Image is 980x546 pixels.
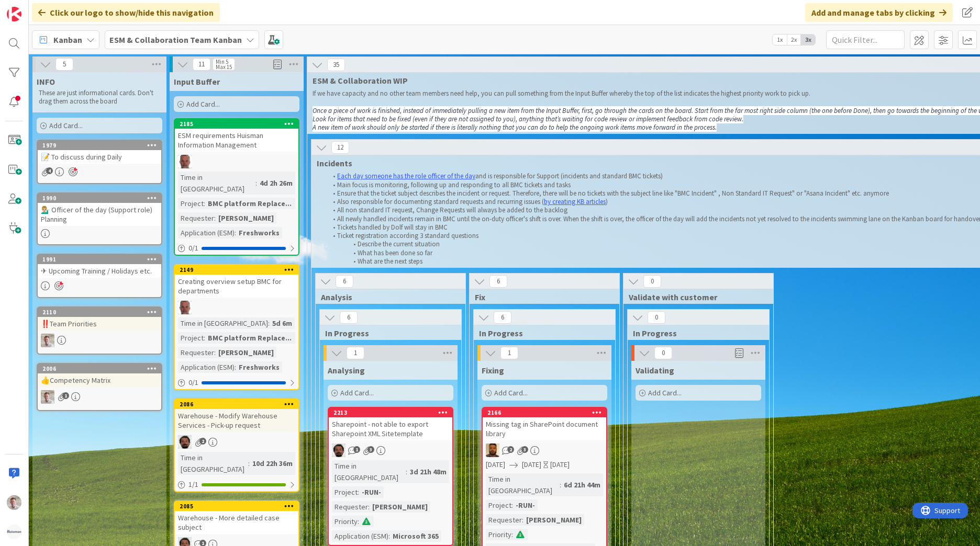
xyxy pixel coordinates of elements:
div: BMC platform Replace... [205,332,294,344]
div: Min 5 [216,59,228,64]
div: 2166 [487,409,606,416]
div: [PERSON_NAME] [370,501,430,513]
span: 1 [353,446,360,453]
span: 2x [787,35,801,45]
div: Project [178,332,204,344]
span: 0 [654,347,672,359]
div: -RUN- [513,499,538,511]
div: 2006👍Competency Matrix [38,364,161,387]
span: 6 [489,275,507,288]
span: 2 [507,446,514,453]
div: [DATE] [550,459,570,470]
span: : [214,347,216,358]
img: AC [332,443,346,457]
div: Project [332,486,358,498]
span: Add Card... [494,388,528,397]
span: 1 [500,347,518,359]
em: A new item of work should only be started if there is literally nothing that you can do to help t... [313,123,717,132]
div: AC [329,443,452,457]
span: 6 [336,275,353,288]
span: INFO [37,76,55,87]
div: Freshworks [236,361,282,373]
div: Project [486,499,511,511]
span: 3x [801,35,815,45]
span: 5 [55,58,73,71]
span: In Progress [633,328,756,338]
span: : [214,212,216,224]
div: Priority [332,516,358,527]
div: HB [175,155,298,168]
div: Sharepoint - not able to export Sharepoint XML Sitetemplate [329,417,452,440]
span: : [560,479,561,491]
span: Fixing [482,365,504,376]
div: Project [178,198,204,209]
span: 0 [643,275,661,288]
div: 📝 To discuss during Daily [38,150,161,164]
div: 1979📝 To discuss during Daily [38,141,161,164]
div: 0/1 [175,242,298,255]
div: DM [483,443,606,457]
span: 1 [62,392,69,399]
div: Time in [GEOGRAPHIC_DATA] [178,452,248,475]
div: 2149 [180,266,298,274]
div: HB [175,301,298,314]
span: : [406,466,407,477]
span: 11 [193,58,210,71]
div: 5d 6m [270,317,295,329]
img: HB [178,301,192,314]
div: 1990 [42,195,161,202]
a: by creating KB articles [544,197,606,206]
div: 2085 [180,503,298,510]
div: 2110 [38,308,161,317]
div: 0/1 [175,376,298,389]
div: 2085Warehouse - More detailed case subject [175,502,298,534]
span: Fix [475,292,606,302]
span: Input Buffer [174,76,220,87]
div: 2086 [180,401,298,408]
span: 2 [199,438,206,445]
div: Click our logo to show/hide this navigation [32,3,220,22]
span: 0 [648,311,665,324]
div: Add and manage tabs by clicking [805,3,953,22]
div: AC [175,435,298,449]
div: 2213 [333,409,452,416]
div: 2149 [175,265,298,275]
div: 2086Warehouse - Modify Warehouse Services - Pick-up request [175,400,298,432]
div: Application (ESM) [332,530,388,542]
div: 3d 21h 48m [407,466,449,477]
div: Time in [GEOGRAPHIC_DATA] [178,317,268,329]
p: These are just informational cards. Don't drag them across the board [39,89,160,106]
img: HB [178,155,192,168]
span: 6 [494,311,511,324]
div: Creating overview setup BMC for departments [175,275,298,298]
div: Time in [GEOGRAPHIC_DATA] [332,460,406,483]
div: 2185 [180,120,298,128]
span: Validating [636,365,674,376]
span: : [204,198,205,209]
div: Max 15 [216,64,232,70]
div: Priority [486,529,511,540]
div: Warehouse - More detailed case subject [175,511,298,534]
div: 1979 [38,141,161,150]
span: 35 [327,59,345,71]
span: : [358,516,359,527]
div: 2149Creating overview setup BMC for departments [175,265,298,298]
span: : [368,501,370,513]
span: 1 [347,347,364,359]
span: 12 [331,141,349,154]
div: 2085 [175,502,298,511]
div: Requester [178,347,214,358]
div: -RUN- [359,486,384,498]
span: [DATE] [522,459,541,470]
span: 3 [367,446,374,453]
span: Analysis [321,292,452,302]
span: 3 [521,446,528,453]
div: Freshworks [236,227,282,238]
span: : [388,530,390,542]
div: 2110‼️Team Priorities [38,308,161,331]
img: avatar [7,525,21,539]
div: Requester [332,501,368,513]
span: Add Card... [186,99,220,109]
div: 1990 [38,194,161,203]
div: 2006 [42,365,161,372]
